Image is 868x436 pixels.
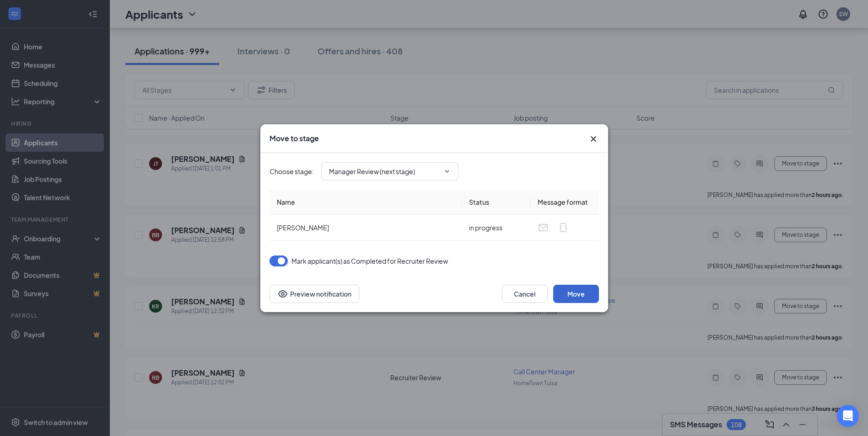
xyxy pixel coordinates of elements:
[462,190,530,215] th: Status
[443,168,451,175] svg: ChevronDown
[270,190,462,215] th: Name
[558,222,569,233] svg: MobileSms
[837,405,859,427] div: Open Intercom Messenger
[277,223,329,232] span: [PERSON_NAME]
[277,288,288,299] svg: Eye
[502,285,548,303] button: Cancel
[538,222,549,233] svg: Email
[588,133,599,144] svg: Cross
[553,285,599,303] button: Move
[270,133,319,144] h3: Move to stage
[462,215,530,241] td: in progress
[588,133,599,144] button: Close
[270,285,359,303] button: Preview notificationEye
[530,190,599,215] th: Message format
[291,255,448,266] span: Mark applicant(s) as Completed for Recruiter Review
[270,166,314,176] span: Choose stage :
